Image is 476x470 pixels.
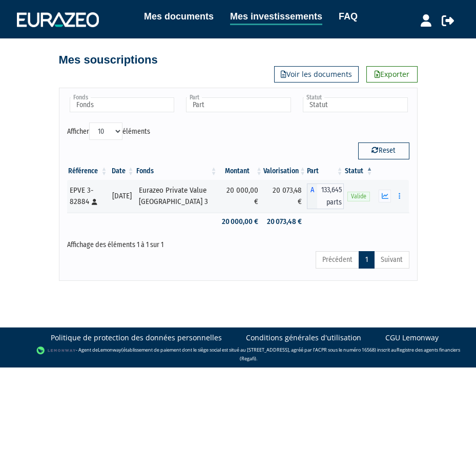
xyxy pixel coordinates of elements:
[366,66,418,83] a: Exporter
[67,234,409,250] div: Affichage des éléments 1 à 1 sur 1
[51,333,222,343] a: Politique de protection des données personnelles
[17,12,99,27] img: 1732889491-logotype_eurazeo_blanc_rvb.png
[274,66,359,83] a: Voir les documents
[339,9,358,24] a: FAQ
[317,183,344,209] span: 133,645 parts
[139,185,215,207] div: Eurazeo Private Value [GEOGRAPHIC_DATA] 3
[344,162,374,180] th: Statut : activer pour trier la colonne par ordre d&eacute;croissant
[218,180,263,213] td: 20 000,00 €
[316,251,359,269] a: Précédent
[10,345,466,362] div: - Agent de (établissement de paiement dont le siège social est situé au [STREET_ADDRESS], agréé p...
[36,345,76,356] img: logo-lemonway.png
[307,162,344,180] th: Part: activer pour trier la colonne par ordre croissant
[359,251,375,269] a: 1
[307,183,317,209] span: A
[230,9,322,25] a: Mes investissements
[59,54,158,66] h4: Mes souscriptions
[240,346,460,362] a: Registre des agents financiers (Regafi)
[135,162,218,180] th: Fonds: activer pour trier la colonne par ordre croissant
[218,213,263,231] td: 20 000,00 €
[307,183,344,209] div: A - Eurazeo Private Value Europe 3
[263,180,307,213] td: 20 073,48 €
[98,346,121,353] a: Lemonway
[358,142,409,159] button: Reset
[67,162,109,180] th: Référence : activer pour trier la colonne par ordre croissant
[218,162,263,180] th: Montant: activer pour trier la colonne par ordre croissant
[109,162,135,180] th: Date: activer pour trier la colonne par ordre croissant
[89,122,122,140] select: Afficheréléments
[144,9,214,24] a: Mes documents
[263,162,307,180] th: Valorisation: activer pour trier la colonne par ordre croissant
[246,333,361,343] a: Conditions générales d'utilisation
[67,122,150,140] label: Afficher éléments
[347,192,370,201] span: Valide
[263,213,307,231] td: 20 073,48 €
[374,251,409,269] a: Suivant
[92,199,97,205] i: [Français] Personne physique
[70,185,105,207] div: EPVE 3-82884
[385,333,439,343] a: CGU Lemonway
[112,191,132,201] div: [DATE]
